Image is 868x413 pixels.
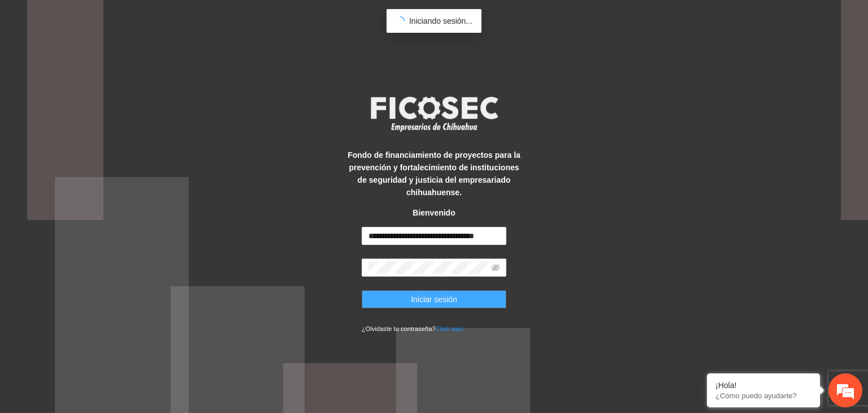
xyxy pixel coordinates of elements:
img: logo [363,93,505,135]
strong: Fondo de financiamiento de proyectos para la prevención y fortalecimiento de instituciones de seg... [348,150,520,197]
small: ¿Olvidaste tu contraseña? [362,325,463,332]
div: ¡Hola! [715,381,811,390]
strong: Bienvenido [413,208,455,217]
p: ¿Cómo puedo ayudarte? [715,392,811,400]
span: Iniciar sesión [411,293,457,306]
span: eye-invisible [492,264,500,272]
a: Click aqui [436,325,463,332]
span: loading [396,16,405,25]
button: Iniciar sesión [362,290,506,308]
span: Iniciando sesión... [409,16,472,25]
